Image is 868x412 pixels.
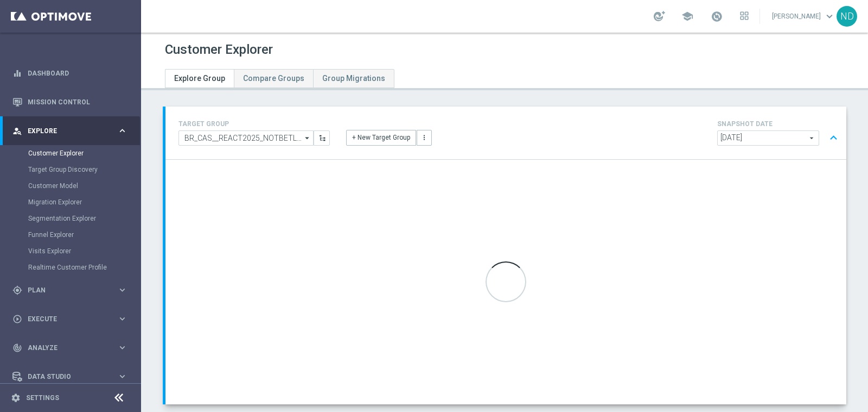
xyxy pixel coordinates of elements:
[12,314,22,324] i: play_circle_outline
[28,316,117,322] span: Execute
[12,98,128,107] button: Mission Control
[28,243,140,259] div: Visits Explorer
[12,59,127,88] div: Dashboard
[12,315,128,323] button: play_circle_outline Execute keyboard_arrow_right
[12,68,22,78] i: equalizer
[346,130,416,145] button: + New Target Group
[28,182,113,190] a: Customer Model
[28,214,113,223] a: Segmentation Explorer
[117,126,127,136] i: keyboard_arrow_right
[28,373,117,380] span: Data Studio
[28,247,113,255] a: Visits Explorer
[28,287,117,294] span: Plan
[12,285,117,295] div: Plan
[117,285,127,295] i: keyboard_arrow_right
[12,69,128,78] button: equalizer Dashboard
[12,343,117,353] div: Analyze
[12,344,128,352] button: track_changes Analyze keyboard_arrow_right
[28,88,127,116] a: Mission Control
[28,345,117,351] span: Analyze
[165,69,394,88] ul: Tabs
[28,210,140,227] div: Segmentation Explorer
[178,130,314,146] input: BR_CAS__REACT2025_NOTBETLAST14D__ALL_EMA_TAC_GM
[12,126,117,136] div: Explore
[12,127,128,135] button: person_search Explore keyboard_arrow_right
[826,128,841,148] button: expand_less
[302,131,313,145] i: arrow_drop_down
[28,198,113,207] a: Migration Explorer
[11,393,21,403] i: settings
[178,117,833,148] div: TARGET GROUP arrow_drop_down + New Target Group more_vert SNAPSHOT DATE arrow_drop_down expand_less
[12,372,117,382] div: Data Studio
[28,149,113,158] a: Customer Explorer
[117,371,127,382] i: keyboard_arrow_right
[28,227,140,243] div: Funnel Explorer
[117,342,127,353] i: keyboard_arrow_right
[12,88,127,116] div: Mission Control
[12,372,128,381] button: Data Studio keyboard_arrow_right
[837,6,857,27] div: ND
[28,59,127,88] a: Dashboard
[28,165,113,174] a: Target Group Discovery
[12,285,22,295] i: gps_fixed
[717,120,842,128] h4: SNAPSHOT DATE
[174,74,225,83] span: Explore Group
[243,74,304,83] span: Compare Groups
[28,263,113,272] a: Realtime Customer Profile
[824,10,835,22] span: keyboard_arrow_down
[12,286,128,295] button: gps_fixed Plan keyboard_arrow_right
[417,130,432,145] button: more_vert
[28,194,140,210] div: Migration Explorer
[681,10,693,22] span: school
[117,314,127,324] i: keyboard_arrow_right
[12,343,22,353] i: track_changes
[28,128,117,134] span: Explore
[28,161,140,178] div: Target Group Discovery
[12,126,22,136] i: person_search
[322,74,385,83] span: Group Migrations
[28,178,140,194] div: Customer Model
[26,395,59,401] a: Settings
[178,120,330,128] h4: TARGET GROUP
[12,314,117,324] div: Execute
[771,8,837,24] a: [PERSON_NAME]keyboard_arrow_down
[28,145,140,161] div: Customer Explorer
[420,134,428,141] i: more_vert
[28,230,113,239] a: Funnel Explorer
[165,42,273,58] h1: Customer Explorer
[28,259,140,276] div: Realtime Customer Profile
